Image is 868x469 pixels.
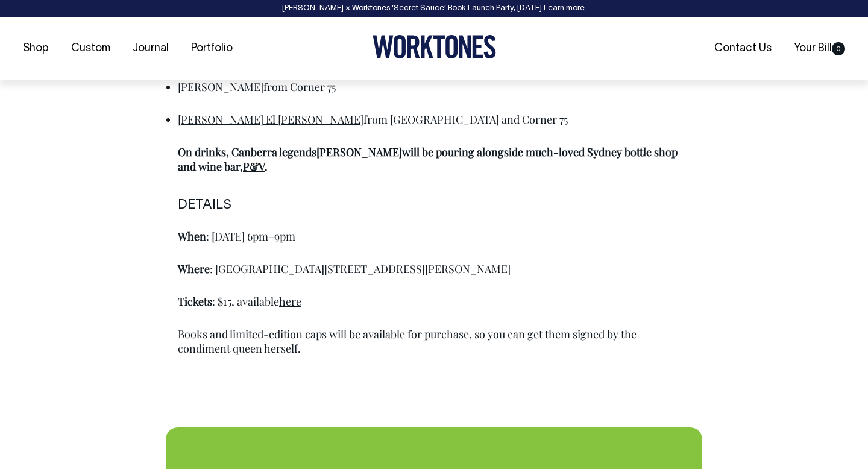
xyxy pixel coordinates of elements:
[186,39,237,58] a: Portfolio
[709,39,776,58] a: Contact Us
[178,80,263,94] a: [PERSON_NAME]
[18,39,54,58] a: Shop
[178,262,690,276] p: : [GEOGRAPHIC_DATA][STREET_ADDRESS][PERSON_NAME]
[544,5,585,12] a: Learn more
[178,198,690,212] h6: DETAILS
[789,39,850,58] a: Your Bill0
[178,262,210,276] strong: Where
[178,327,690,356] p: Books and limited-edition caps will be available for purchase, so you can get them signed by the ...
[279,294,301,309] a: here
[316,145,402,159] a: [PERSON_NAME]
[178,112,363,127] a: [PERSON_NAME] El [PERSON_NAME]
[178,112,690,127] p: from [GEOGRAPHIC_DATA] and Corner 75
[66,39,115,58] a: Custom
[178,294,212,309] strong: Tickets
[178,229,690,244] p: : [DATE] 6pm–9pm
[12,4,856,13] div: [PERSON_NAME] × Worktones ‘Secret Sauce’ Book Launch Party, [DATE]. .
[832,42,845,55] span: 0
[128,39,174,58] a: Journal
[178,294,690,309] p: : $15, available
[243,159,265,174] a: P&V
[178,229,206,244] strong: When
[178,80,690,94] p: from Corner 75
[178,145,678,174] strong: On drinks, Canberra legends will be pouring alongside much-loved Sydney bottle shop and wine bar, .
